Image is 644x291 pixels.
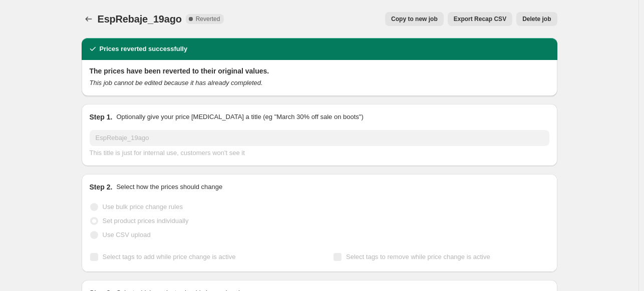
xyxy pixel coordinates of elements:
[100,44,188,54] h2: Prices reverted successfully
[454,15,506,23] span: Export Recap CSV
[385,12,444,26] button: Copy to new job
[391,15,438,23] span: Copy to new job
[90,79,263,86] i: This job cannot be edited because it has already completed.
[522,15,551,23] span: Delete job
[90,182,113,192] h2: Step 2.
[346,253,490,260] span: Select tags to remove while price change is active
[82,12,96,26] button: Price change jobs
[448,12,512,26] button: Export Recap CSV
[196,15,220,23] span: Reverted
[116,112,363,122] p: Optionally give your price [MEDICAL_DATA] a title (eg "March 30% off sale on boots")
[103,231,151,238] span: Use CSV upload
[103,253,236,260] span: Select tags to add while price change is active
[103,217,189,224] span: Set product prices individually
[516,12,557,26] button: Delete job
[90,112,113,122] h2: Step 1.
[116,182,222,192] p: Select how the prices should change
[90,130,549,146] input: 30% off holiday sale
[98,13,182,24] span: EspRebaje_19ago
[103,203,183,210] span: Use bulk price change rules
[90,149,245,156] span: This title is just for internal use, customers won't see it
[90,66,549,76] h2: The prices have been reverted to their original values.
